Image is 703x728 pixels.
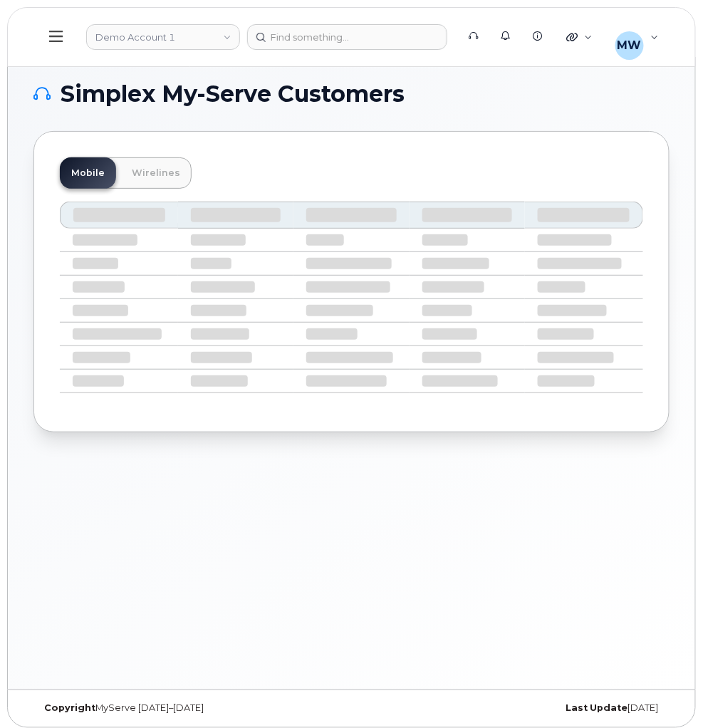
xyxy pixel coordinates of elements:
[120,157,192,189] a: Wirelines
[566,703,628,714] strong: Last Update
[44,703,95,714] strong: Copyright
[61,83,405,105] span: Simplex My-Serve Customers
[33,703,352,714] div: MyServe [DATE]–[DATE]
[60,157,116,189] a: Mobile
[352,703,670,714] div: [DATE]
